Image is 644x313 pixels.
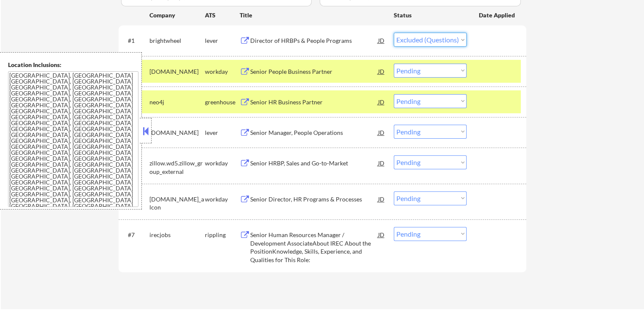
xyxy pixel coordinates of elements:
div: ATS [205,11,240,20]
div: #1 [128,36,143,45]
div: rippling [205,231,240,239]
div: zillow.wd5.zillow_group_external [149,159,205,176]
div: Date Applied [479,11,516,20]
div: JD [377,33,386,48]
div: Senior Director, HR Programs & Processes [250,195,378,204]
div: JD [377,64,386,79]
div: #7 [128,231,143,239]
div: lever [205,129,240,137]
div: Director of HRBPs & People Programs [250,36,378,45]
div: JD [377,94,386,109]
div: workday [205,195,240,204]
div: Status [394,7,467,22]
div: JD [377,191,386,207]
div: Senior People Business Partner [250,67,378,76]
div: workday [205,67,240,76]
div: lever [205,36,240,45]
div: JD [377,227,386,242]
div: workday [205,159,240,168]
div: Location Inclusions: [8,61,138,69]
div: greenhouse [205,98,240,106]
div: Title [240,11,386,20]
div: JD [377,125,386,140]
div: brightwheel [149,36,205,45]
div: Senior HR Business Partner [250,98,378,106]
div: [DOMAIN_NAME]_alcon [149,195,205,212]
div: Senior Manager, People Operations [250,129,378,137]
div: irecjobs [149,231,205,239]
div: Senior Human Resources Manager / Development AssociateAbout IREC About the PositionKnowledge, Ski... [250,231,378,264]
div: [DOMAIN_NAME] [149,129,205,137]
div: [DOMAIN_NAME] [149,67,205,76]
div: neo4j [149,98,205,106]
div: Senior HRBP, Sales and Go-to-Market [250,159,378,168]
div: Company [149,11,205,20]
div: JD [377,155,386,170]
